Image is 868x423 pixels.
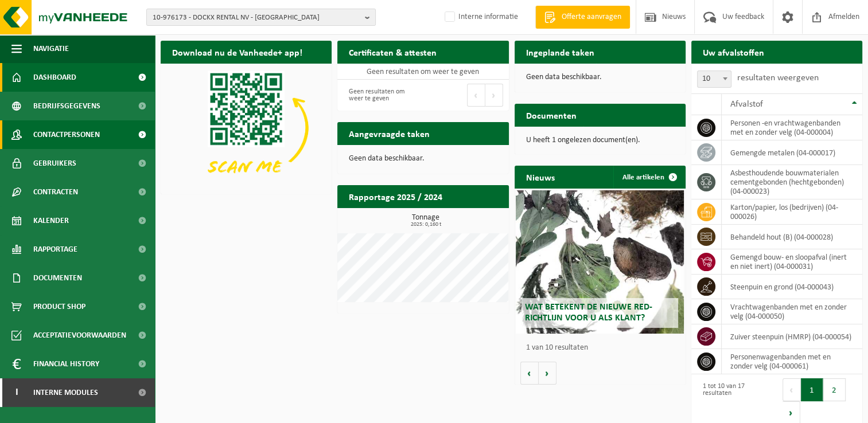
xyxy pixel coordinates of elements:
[423,207,508,230] a: Bekijk rapportage
[801,378,823,401] button: 1
[783,378,801,401] button: Previous
[161,64,332,192] img: Download de VHEPlus App
[33,178,78,206] span: Contracten
[697,70,731,88] span: 10
[467,84,485,107] button: Previous
[337,185,454,207] h2: Rapportage 2025 / 2024
[11,378,22,407] span: I
[526,136,674,144] p: U heeft 1 ongelezen document(en).
[485,84,503,107] button: Next
[515,166,566,188] h2: Nieuws
[343,214,508,228] h3: Tonnage
[33,350,99,378] span: Financial History
[516,190,683,334] a: Wat betekent de nieuwe RED-richtlijn voor u als klant?
[722,349,862,374] td: personenwagenbanden met en zonder velg (04-000061)
[698,71,731,87] span: 10
[153,9,360,26] span: 10-976173 - DOCKX RENTAL NV - [GEOGRAPHIC_DATA]
[722,225,862,249] td: behandeld hout (B) (04-000028)
[691,41,776,63] h2: Uw afvalstoffen
[722,299,862,324] td: vrachtwagenbanden met en zonder velg (04-000050)
[520,362,539,385] button: Vorige
[722,199,862,225] td: karton/papier, los (bedrijven) (04-000026)
[722,324,862,349] td: zuiver steenpuin (HMRP) (04-000054)
[33,63,76,92] span: Dashboard
[33,235,77,264] span: Rapportage
[524,303,652,323] span: Wat betekent de nieuwe RED-richtlijn voor u als klant?
[33,34,69,63] span: Navigatie
[535,6,630,29] a: Offerte aanvragen
[823,378,846,401] button: 2
[343,83,417,108] div: Geen resultaten om weer te geven
[737,73,819,83] label: resultaten weergeven
[730,100,763,109] span: Afvalstof
[559,11,624,23] span: Offerte aanvragen
[337,64,508,80] td: Geen resultaten om weer te geven
[722,165,862,199] td: asbesthoudende bouwmaterialen cementgebonden (hechtgebonden) (04-000023)
[349,155,497,163] p: Geen data beschikbaar.
[33,321,126,350] span: Acceptatievoorwaarden
[722,140,862,165] td: gemengde metalen (04-000017)
[33,92,100,120] span: Bedrijfsgegevens
[515,104,588,126] h2: Documenten
[722,115,862,140] td: personen -en vrachtwagenbanden met en zonder velg (04-000004)
[526,73,674,81] p: Geen data beschikbaar.
[33,120,100,149] span: Contactpersonen
[161,41,314,63] h2: Download nu de Vanheede+ app!
[722,249,862,275] td: gemengd bouw- en sloopafval (inert en niet inert) (04-000031)
[515,41,606,63] h2: Ingeplande taken
[442,9,518,26] label: Interne informatie
[526,344,680,352] p: 1 van 10 resultaten
[33,292,85,321] span: Product Shop
[539,362,556,385] button: Volgende
[33,264,82,292] span: Documenten
[337,122,441,144] h2: Aangevraagde taken
[33,206,69,235] span: Kalender
[722,275,862,299] td: steenpuin en grond (04-000043)
[33,149,76,178] span: Gebruikers
[33,378,98,407] span: Interne modules
[343,222,508,228] span: 2025: 0,160 t
[613,166,684,189] a: Alle artikelen
[146,9,376,26] button: 10-976173 - DOCKX RENTAL NV - [GEOGRAPHIC_DATA]
[337,41,448,63] h2: Certificaten & attesten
